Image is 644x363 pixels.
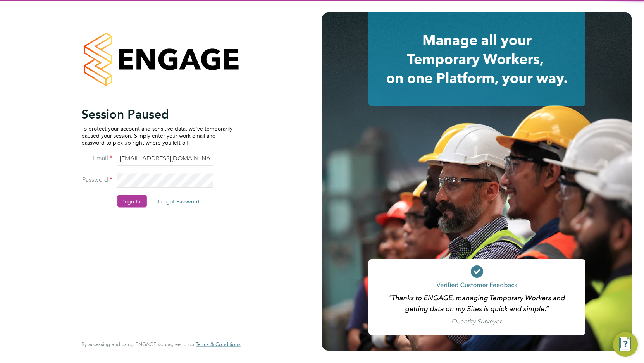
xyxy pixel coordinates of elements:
span: Terms & Conditions [196,341,240,348]
input: Enter your work email... [117,152,213,166]
button: Sign In [117,195,146,207]
span: By accessing and using ENGAGE you agree to our [81,341,240,348]
button: Engage Resource Center [613,332,638,357]
a: Terms & Conditions [196,341,240,348]
button: Forgot Password [152,195,206,207]
label: Email [81,154,112,162]
label: Password [81,175,112,184]
p: To protect your account and sensitive data, we've temporarily paused your session. Simply enter y... [81,125,232,146]
h2: Session Paused [81,106,232,122]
